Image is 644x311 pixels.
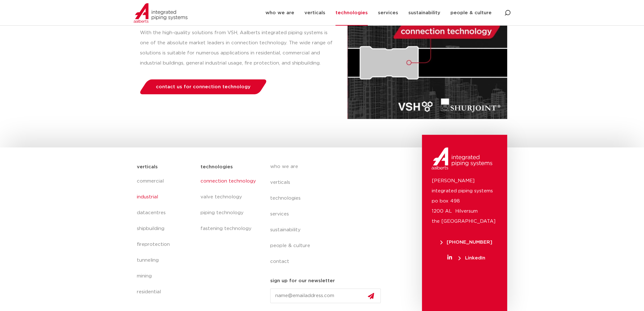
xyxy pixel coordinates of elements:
a: valve technology [200,189,257,205]
nav: Menu [200,173,257,237]
a: tunneling [137,252,194,268]
h5: technologies [200,162,233,172]
a: [PHONE_NUMBER] [431,240,501,245]
p: [PERSON_NAME] integrated piping systems po box 498 1200 AL Hilversum the [GEOGRAPHIC_DATA] [431,176,498,227]
a: LinkedIn [431,256,501,260]
a: who we are [270,159,386,175]
a: industrial [137,189,194,205]
a: contact [270,254,386,270]
a: people & culture [270,238,386,254]
a: contact us for connection technology [138,79,268,94]
a: piping technology [200,205,257,221]
input: name@emailaddress.com [270,289,381,303]
span: [PHONE_NUMBER] [440,240,492,245]
a: commercial [137,173,194,189]
span: contact us for connection technology [156,84,251,89]
a: fastening technology [200,221,257,237]
h5: verticals [137,162,158,172]
a: sustainability [270,222,386,238]
a: shipbuilding [137,221,194,237]
a: connection technology [200,173,257,189]
a: mining [137,268,194,284]
a: technologies [270,190,386,206]
a: services [270,206,386,222]
a: datacentres [137,205,194,221]
span: LinkedIn [458,256,485,260]
a: fireprotection [137,237,194,252]
a: residential [137,284,194,300]
p: With the high-quality solutions from VSH, Aalberts integrated piping systems is one of the absolu... [140,28,335,68]
nav: Menu [270,159,386,270]
nav: Menu [137,173,194,300]
h5: sign up for our newsletter [270,276,335,286]
img: send.svg [368,293,374,299]
a: verticals [270,175,386,190]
